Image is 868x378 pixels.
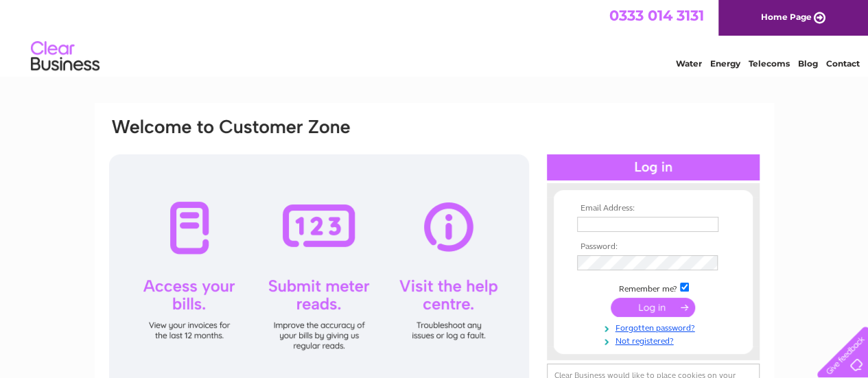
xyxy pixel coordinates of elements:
[574,242,733,252] th: Password:
[749,58,790,69] a: Telecoms
[676,58,702,69] a: Water
[798,58,818,69] a: Blog
[574,281,733,294] td: Remember me?
[609,7,704,24] a: 0333 014 3131
[826,58,860,69] a: Contact
[577,320,733,333] a: Forgotten password?
[577,333,733,346] a: Not registered?
[702,258,713,269] img: npw-badge-icon-locked.svg
[702,219,713,230] img: npw-badge-icon-locked.svg
[30,36,100,78] img: logo.png
[710,58,740,69] a: Energy
[110,8,759,67] div: Clear Business is a trading name of Verastar Limited (registered in [GEOGRAPHIC_DATA] No. 3667643...
[611,298,695,317] input: Submit
[574,204,733,213] th: Email Address:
